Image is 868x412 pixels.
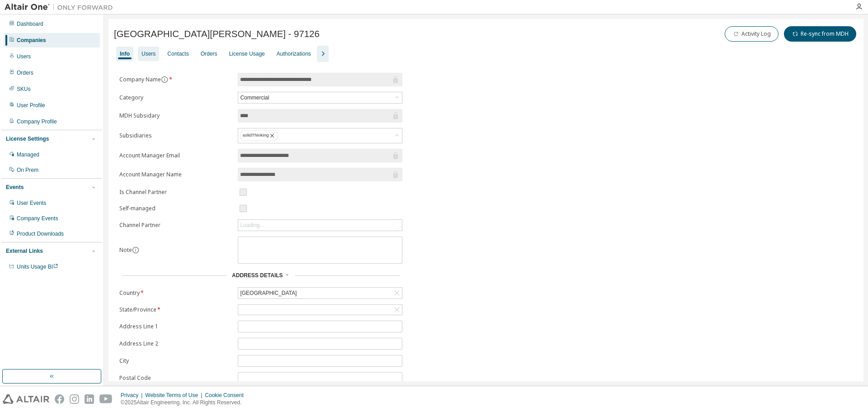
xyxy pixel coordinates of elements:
[121,399,249,407] p: © 2025 Altair Engineering, Inc. All Rights Reserved.
[119,112,232,119] label: MDH Subsidary
[17,118,57,125] div: Company Profile
[161,76,168,83] button: information
[238,92,402,103] div: Commercial
[17,166,38,174] div: On Prem
[17,215,58,222] div: Company Events
[119,246,132,254] label: Note
[3,394,49,404] img: altair_logo.svg
[201,50,217,57] div: Orders
[120,50,130,57] div: Info
[119,94,232,101] label: Category
[6,135,49,142] div: License Settings
[238,288,402,298] div: [GEOGRAPHIC_DATA]
[6,247,43,255] div: External Links
[119,289,232,297] label: Country
[85,394,94,404] img: linkedin.svg
[17,20,43,28] div: Dashboard
[17,230,64,237] div: Product Downloads
[121,392,145,399] div: Privacy
[232,272,283,279] span: Address Details
[119,171,232,178] label: Account Manager Name
[205,392,249,399] div: Cookie Consent
[132,246,139,254] button: information
[238,220,402,231] div: Loading...
[114,29,320,39] span: [GEOGRAPHIC_DATA][PERSON_NAME] - 97126
[238,128,402,143] div: solidThinking
[229,50,264,57] div: License Usage
[17,264,58,270] span: Units Usage BI
[784,26,856,42] button: Re-sync from MDH
[119,323,232,330] label: Address Line 1
[55,394,64,404] img: facebook.svg
[239,93,270,103] div: Commercial
[119,222,232,229] label: Channel Partner
[119,189,232,196] label: Is Channel Partner
[17,151,39,158] div: Managed
[17,85,31,93] div: SKUs
[119,76,232,83] label: Company Name
[239,288,298,298] div: [GEOGRAPHIC_DATA]
[119,306,232,313] label: State/Province
[70,394,79,404] img: instagram.svg
[167,50,189,57] div: Contacts
[17,37,46,44] div: Companies
[5,3,118,12] img: Altair One
[17,102,45,109] div: User Profile
[119,357,232,365] label: City
[145,392,205,399] div: Website Terms of Use
[240,130,278,141] div: solidThinking
[119,132,232,139] label: Subsidiaries
[142,50,156,57] div: Users
[119,340,232,347] label: Address Line 2
[119,374,232,382] label: Postal Code
[119,205,232,212] label: Self-managed
[6,184,24,191] div: Events
[725,26,778,42] button: Activity Log
[240,222,264,229] div: Loading...
[17,69,33,76] div: Orders
[119,152,232,159] label: Account Manager Email
[99,394,113,404] img: youtube.svg
[17,199,46,207] div: User Events
[17,53,31,60] div: Users
[277,50,311,57] div: Authorizations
